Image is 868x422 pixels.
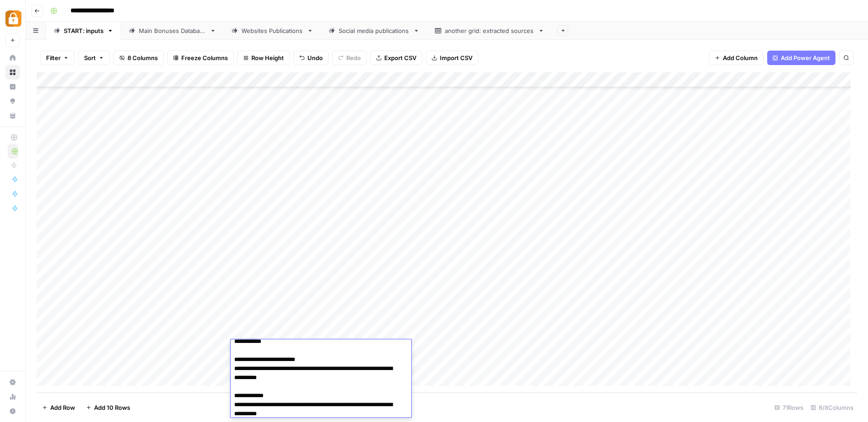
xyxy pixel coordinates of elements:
a: Social media publications [321,22,427,40]
button: Add Power Agent [767,51,835,65]
a: Main Bonuses Database [121,22,224,40]
a: Settings [5,375,20,389]
span: Row Height [251,53,284,62]
button: Add Row [37,400,80,415]
div: 71 Rows [771,400,807,415]
a: Your Data [5,108,20,123]
span: Undo [307,53,323,62]
a: Websites Publications [224,22,321,40]
span: Add Column [723,53,758,62]
div: Main Bonuses Database [139,26,206,35]
span: Sort [84,53,96,62]
button: Import CSV [426,51,478,65]
button: Filter [40,51,75,65]
a: Opportunities [5,94,20,108]
a: Insights [5,80,20,94]
button: Redo [332,51,367,65]
button: 8 Columns [113,51,164,65]
div: START: inputs [64,26,104,35]
a: Home [5,51,20,65]
a: Usage [5,389,20,404]
a: another grid: extracted sources [427,22,552,40]
button: Workspace: Adzz [5,7,20,30]
span: Freeze Columns [181,53,228,62]
span: Import CSV [440,53,472,62]
span: Filter [46,53,61,62]
span: Add Row [50,403,75,412]
button: Sort [78,51,110,65]
button: Add Column [709,51,764,65]
button: Row Height [237,51,290,65]
button: Add 10 Rows [80,400,136,415]
div: another grid: extracted sources [445,26,534,35]
img: Adzz Logo [5,10,22,27]
span: Redo [346,53,361,62]
button: Export CSV [370,51,422,65]
span: Export CSV [384,53,416,62]
a: Browse [5,65,20,80]
button: Help + Support [5,404,20,418]
button: Undo [293,51,329,65]
div: 8/8 Columns [807,400,857,415]
div: Websites Publications [241,26,303,35]
span: Add Power Agent [781,53,830,62]
span: Add 10 Rows [94,403,130,412]
div: Social media publications [339,26,410,35]
a: START: inputs [46,22,121,40]
button: Freeze Columns [167,51,234,65]
span: 8 Columns [127,53,158,62]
